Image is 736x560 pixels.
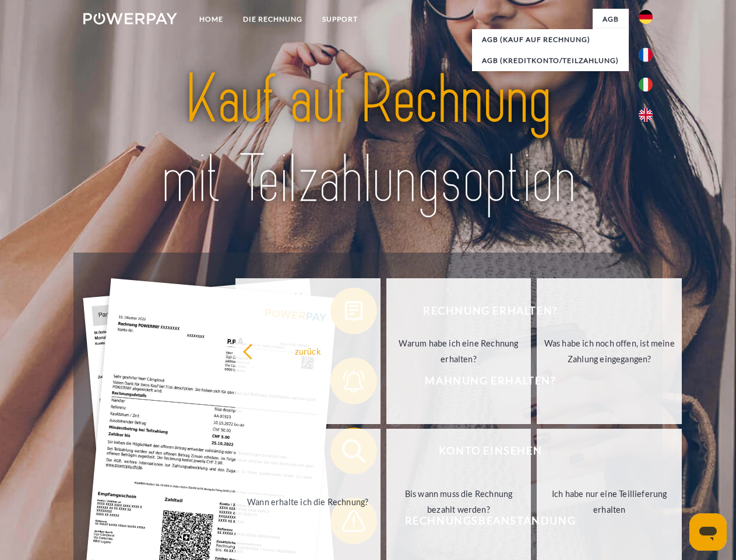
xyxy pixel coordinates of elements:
[189,9,233,30] a: Home
[639,10,653,24] img: de
[242,494,374,509] div: Wann erhalte ich die Rechnung?
[393,335,524,367] div: Warum habe ich eine Rechnung erhalten?
[472,50,629,71] a: AGB (Kreditkonto/Teilzahlung)
[537,278,682,424] a: Was habe ich noch offen, ist meine Zahlung eingegangen?
[83,13,177,24] img: logo-powerpay-white.svg
[544,486,675,517] div: Ich habe nur eine Teillieferung erhalten
[472,29,629,50] a: AGB (Kauf auf Rechnung)
[689,513,727,551] iframe: Schaltfläche zum Öffnen des Messaging-Fensters
[593,9,629,30] a: agb
[233,9,312,30] a: DIE RECHNUNG
[242,343,374,359] div: zurück
[312,9,368,30] a: SUPPORT
[639,108,653,122] img: en
[544,335,675,367] div: Was habe ich noch offen, ist meine Zahlung eingegangen?
[393,486,524,517] div: Bis wann muss die Rechnung bezahlt werden?
[639,48,653,62] img: fr
[639,78,653,92] img: it
[111,56,625,223] img: title-powerpay_de.svg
